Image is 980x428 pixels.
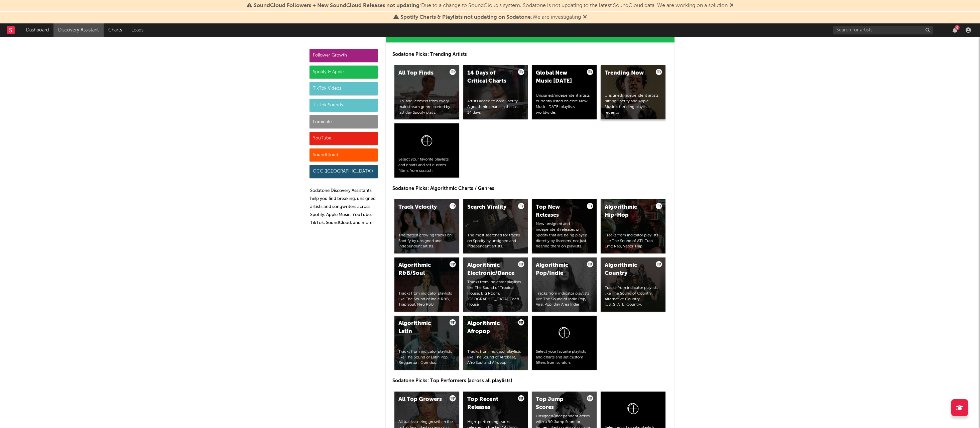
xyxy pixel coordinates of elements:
a: 14 Days of Critical ChartsArtists added to core Spotify Algorithmic charts in the last 14 days. [463,65,528,119]
span: : Due to a change to SoundCloud's system, Sodatone is not updating to the latest SoundCloud data.... [254,3,728,8]
span: : We are investigating [400,15,581,20]
div: Top Recent Releases [467,396,513,412]
p: Sodatone Discovery Assistants help you find breaking, unsigned artists and songwriters across Spo... [310,187,378,227]
a: Leads [127,23,148,37]
a: Algorithmic Electronic/DanceTracks from indicator playlists like The Sound of Tropical House, Big... [463,257,528,312]
div: Trending Now [605,69,650,77]
div: Spotify & Apple [310,66,378,79]
div: Algorithmic Country [605,261,650,278]
a: Algorithmic Pop/IndieTracks from indicator playlists like The Sound of Indie Pop, Viral Pop, Bay ... [532,257,597,312]
div: The fastest growing tracks on Spotify by unsigned and independent artists. [398,233,455,249]
a: Trending NowUnsigned/independent artists hitting Spotify and Apple Music’s trending playlists rec... [601,65,665,119]
div: Algorithmic Electronic/Dance [467,261,513,278]
span: Dismiss [583,15,587,20]
p: Sodatone Picks: Trending Artists [392,50,668,59]
div: Global New Music [DATE] [536,69,581,85]
a: Select your favorite playlists and charts and set custom filters from scratch. [532,316,597,370]
div: SoundCloud [310,148,378,162]
div: Algorithmic R&B/Soul [398,261,444,278]
a: Top New ReleasesNew unsigned and independent releases on Spotify that are being played directly b... [532,199,597,253]
div: Luminate [310,115,378,128]
span: SoundCloud Followers + New SoundCloud Releases not updating [254,3,419,8]
a: Algorithmic Hip-HopTracks from indicator playlists like The Sound of ATL Trap, Emo Rap, Vapor Trap [601,199,665,253]
div: YouTube [310,132,378,145]
p: Sodatone Picks: Top Performers (across all playlists) [392,377,668,385]
div: Unsigned/independent artists hitting Spotify and Apple Music’s trending playlists recently. [605,93,661,115]
div: Top New Releases [536,203,581,219]
a: Algorithmic R&B/SoulTracks from indicator playlists like The Sound of Indie R&B, Trap Soul, Neo R&B [394,257,459,312]
div: Tracks from indicator playlists like The Sound of Latin Pop, Reggaeton, Corridos. [398,349,455,366]
div: Up-and-comers from every mainstream genre, sorted by last day Spotify plays. [398,99,455,115]
div: New unsigned and independent releases on Spotify that are being played directly by listeners, not... [536,221,593,249]
div: Algorithmic Afropop [467,320,513,336]
div: TikTok Videos [310,82,378,95]
span: Spotify Charts & Playlists not updating on Sodatone [400,15,531,20]
div: Tracks from indicator playlists like The Sound of Tropical House, Big Room, [GEOGRAPHIC_DATA], Te... [467,280,524,308]
div: Top Jump Scores [536,396,581,412]
div: Search Virality [467,203,513,211]
div: All Top Finds [398,69,444,77]
a: All Top FindsUp-and-comers from every mainstream genre, sorted by last day Spotify plays. [394,65,459,119]
a: Algorithmic CountryTracks from indicator playlists like The Sound of Country, Alternative Country... [601,257,665,312]
div: Select your favorite playlists and charts and set custom filters from scratch. [536,349,593,366]
button: 9 [953,27,957,33]
div: Artists added to core Spotify Algorithmic charts in the last 14 days. [467,99,524,115]
a: Charts [104,23,127,37]
div: Unsigned/independent artists currently listed on core New Music [DATE] playlists worldwide. [536,93,593,115]
div: Tracks from indicator playlists like The Sound of Country, Alternative Country, [US_STATE] Country. [605,285,661,308]
div: Algorithmic Latin [398,320,444,336]
div: OCC ([GEOGRAPHIC_DATA]) [310,165,378,178]
input: Search for artists [833,26,933,34]
a: Search ViralityThe most searched for tracks on Spotify by unsigned and independent artists. [463,199,528,253]
div: Algorithmic Pop/Indie [536,261,581,278]
div: Track Velocity [398,203,444,211]
p: Sodatone Picks: Algorithmic Charts / Genres [392,185,668,193]
div: All Top Growers [398,396,444,404]
span: Dismiss [730,3,734,8]
a: Discovery Assistant [53,23,104,37]
a: Select your favorite playlists and charts and set custom filters from scratch. [394,123,459,178]
a: Dashboard [21,23,53,37]
div: The most searched for tracks on Spotify by unsigned and independent artists. [467,233,524,249]
div: Follower Growth [310,49,378,62]
a: Global New Music [DATE]Unsigned/independent artists currently listed on core New Music [DATE] pla... [532,65,597,119]
div: Tracks from indicator playlists like The Sound of Indie Pop, Viral Pop, Bay Area Indie [536,291,593,308]
a: Algorithmic AfropopTracks from indicator playlists like The Sound of Afrobeat, Afro Soul and Afro... [463,316,528,370]
div: TikTok Sounds [310,99,378,112]
div: 14 Days of Critical Charts [467,69,513,85]
div: Tracks from indicator playlists like The Sound of Indie R&B, Trap Soul, Neo R&B [398,291,455,308]
a: Algorithmic LatinTracks from indicator playlists like The Sound of Latin Pop, Reggaeton, Corridos. [394,316,459,370]
a: Track VelocityThe fastest growing tracks on Spotify by unsigned and independent artists. [394,199,459,253]
div: Select your favorite playlists and charts and set custom filters from scratch. [398,157,455,174]
div: Tracks from indicator playlists like The Sound of ATL Trap, Emo Rap, Vapor Trap [605,233,661,249]
div: Tracks from indicator playlists like The Sound of Afrobeat, Afro Soul and Afropop. [467,349,524,366]
div: Algorithmic Hip-Hop [605,203,650,219]
div: 9 [955,25,960,30]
